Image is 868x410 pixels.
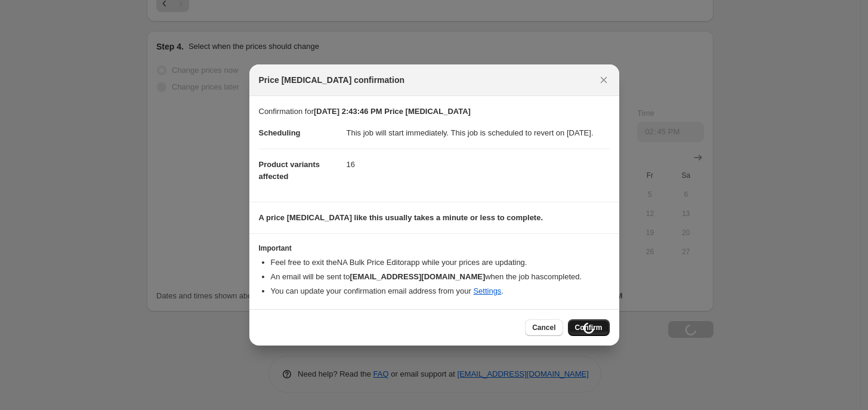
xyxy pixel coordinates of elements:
dd: This job will start immediately. This job is scheduled to revert on [DATE]. [347,118,610,149]
a: Settings [473,286,501,295]
li: An email will be sent to when the job has completed . [271,271,610,283]
b: [DATE] 2:43:46 PM Price [MEDICAL_DATA] [314,107,471,116]
span: Scheduling [259,128,301,137]
span: Cancel [532,323,555,332]
p: Confirmation for [259,106,610,118]
span: Product variants affected [259,160,320,181]
h3: Important [259,243,610,253]
button: Cancel [525,319,563,336]
li: Feel free to exit the NA Bulk Price Editor app while your prices are updating. [271,257,610,269]
dd: 16 [347,149,610,180]
b: A price [MEDICAL_DATA] like this usually takes a minute or less to complete. [259,213,543,222]
li: You can update your confirmation email address from your . [271,285,610,297]
b: [EMAIL_ADDRESS][DOMAIN_NAME] [350,272,485,281]
button: Close [595,72,612,88]
span: Price [MEDICAL_DATA] confirmation [259,74,405,86]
